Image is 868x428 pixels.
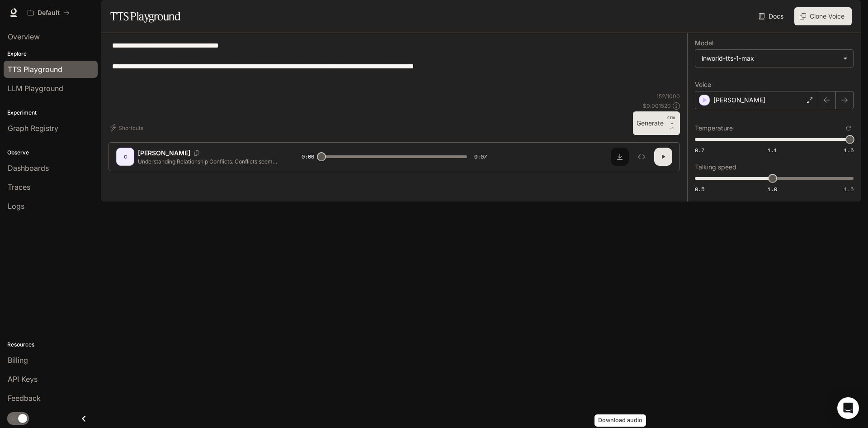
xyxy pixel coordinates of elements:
span: 1.5 [844,146,854,154]
div: C [118,149,132,164]
div: inworld-tts-1-max [695,50,853,67]
span: 0.5 [695,185,704,193]
p: Default [38,9,60,17]
button: Reset to default [844,123,854,133]
span: 1.0 [768,185,777,193]
span: 0:00 [302,152,314,161]
div: Download audio [594,414,646,427]
p: [PERSON_NAME] [713,96,765,105]
h1: TTS Playground [110,7,180,25]
button: Copy Voice ID [190,150,203,156]
p: Voice [695,82,711,88]
button: All workspaces [24,4,74,22]
button: Shortcuts [108,120,147,135]
p: CTRL + [667,115,676,126]
p: Talking speed [695,164,736,170]
p: Understanding Relationship Conflicts. Conflicts seems to be the downfall in many relationships th... [138,158,280,165]
p: $ 0.001520 [643,102,671,110]
span: 0:07 [474,152,487,161]
button: Clone Voice [794,7,852,25]
button: Inspect [632,148,651,166]
button: Download audio [611,148,629,166]
p: Model [695,40,713,46]
a: Docs [757,7,787,25]
span: 1.5 [844,185,854,193]
div: inworld-tts-1-max [702,54,839,63]
p: 152 / 1000 [656,92,680,100]
span: 1.1 [768,146,777,154]
p: ⏎ [667,115,676,131]
span: 0.7 [695,146,704,154]
p: [PERSON_NAME] [138,149,190,158]
div: Open Intercom Messenger [837,397,859,419]
p: Temperature [695,125,733,131]
button: GenerateCTRL +⏎ [633,111,680,135]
